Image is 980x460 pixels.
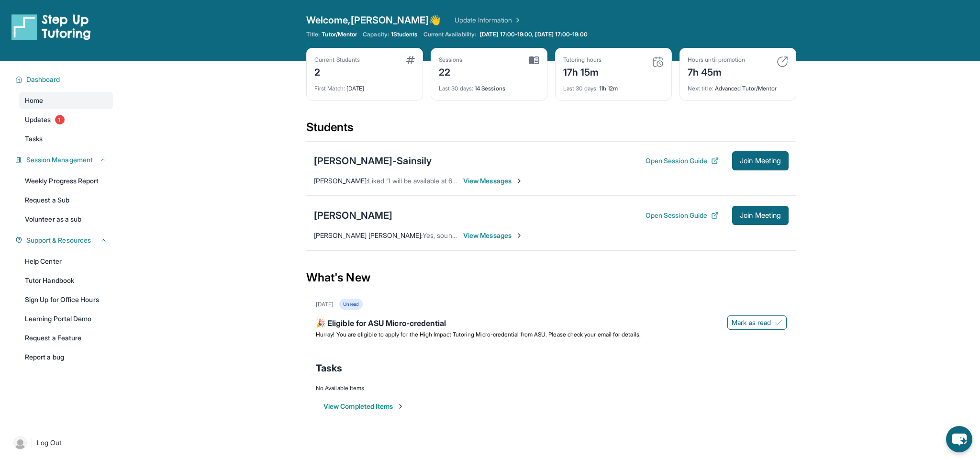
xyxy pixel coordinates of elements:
span: Home [25,96,43,105]
img: card [777,56,788,67]
div: Current Students [314,56,360,64]
a: Report a bug [19,348,113,366]
span: Log Out [37,438,62,448]
span: View Messages [463,231,523,240]
img: card [529,56,539,65]
span: Welcome, [PERSON_NAME] 👋 [306,13,441,27]
button: Support & Resources [22,236,107,245]
span: Mark as read [732,318,771,327]
div: Unread [339,299,362,310]
button: View Completed Items [323,402,404,411]
span: Hurray! You are eligible to apply for the High Impact Tutoring Micro-credential from ASU. Please ... [316,331,641,338]
div: Students [306,120,796,141]
div: 17h 15m [563,64,601,79]
div: [PERSON_NAME]-Sainsily [314,154,432,168]
span: Tasks [316,361,342,375]
div: Tutoring hours [563,56,601,64]
span: Last 30 days : [563,85,598,92]
a: Home [19,92,113,109]
a: Learning Portal Demo [19,310,113,327]
a: Sign Up for Office Hours [19,291,113,308]
div: No Available Items [316,384,787,392]
div: [DATE] [314,79,415,92]
span: Last 30 days : [439,85,473,92]
div: What's New [306,257,796,299]
button: Open Session Guide [646,211,719,220]
div: [DATE] [316,301,334,308]
span: Yes, sounds good. [423,231,478,239]
a: Tasks [19,130,113,147]
span: Current Availability: [423,31,476,38]
div: Advanced Tutor/Mentor [688,79,788,92]
span: First Match : [314,85,345,92]
span: 1 Students [391,31,418,38]
a: Volunteer as a sub [19,211,113,228]
img: user-img [13,436,27,449]
a: Request a Sub [19,191,113,209]
div: 2 [314,64,360,79]
span: Updates [25,115,51,124]
a: Updates1 [19,111,113,128]
button: Open Session Guide [646,156,719,166]
div: 11h 12m [563,79,664,92]
div: [PERSON_NAME] [314,209,392,222]
div: 7h 45m [688,64,745,79]
button: chat-button [946,426,972,452]
button: Mark as read [727,315,787,330]
span: 1 [55,115,65,124]
button: Session Management [22,155,107,165]
img: Chevron-Right [515,232,523,239]
span: [DATE] 17:00-19:00, [DATE] 17:00-19:00 [480,31,588,38]
div: 🎉 Eligible for ASU Micro-credential [316,317,787,331]
button: Dashboard [22,75,107,84]
span: Dashboard [26,75,60,84]
span: [PERSON_NAME] [PERSON_NAME] : [314,231,423,239]
div: 22 [439,64,463,79]
span: Support & Resources [26,236,91,245]
span: View Messages [463,176,523,186]
a: Weekly Progress Report [19,172,113,190]
span: Tutor/Mentor [322,31,357,38]
img: card [406,56,415,64]
a: Request a Feature [19,329,113,347]
span: Tasks [25,134,43,144]
a: Tutor Handbook [19,272,113,289]
div: Sessions [439,56,463,64]
a: Help Center [19,253,113,270]
button: Join Meeting [732,151,789,170]
a: Update Information [455,15,522,25]
a: [DATE] 17:00-19:00, [DATE] 17:00-19:00 [478,31,590,38]
span: Title: [306,31,320,38]
span: Join Meeting [740,158,781,164]
span: Liked “I will be available at 6pm. Thank you.” [368,177,501,185]
img: logo [11,13,91,40]
img: card [652,56,664,67]
span: [PERSON_NAME] : [314,177,368,185]
span: Join Meeting [740,213,781,218]
span: Next title : [688,85,713,92]
span: | [31,437,33,449]
div: 14 Sessions [439,79,539,92]
button: Join Meeting [732,206,789,225]
span: Session Management [26,155,93,165]
img: Mark as read [775,319,782,326]
div: Hours until promotion [688,56,745,64]
span: Capacity: [363,31,389,38]
img: Chevron Right [512,15,522,25]
a: |Log Out [10,432,113,453]
img: Chevron-Right [515,177,523,185]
